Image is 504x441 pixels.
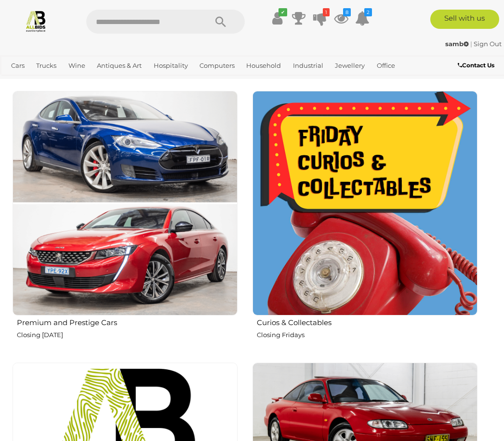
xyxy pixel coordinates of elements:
[334,10,348,27] a: 8
[373,58,399,74] a: Office
[197,10,245,34] button: Search
[289,58,327,74] a: Industrial
[17,316,238,327] h2: Premium and Prestige Cars
[257,329,477,340] p: Closing Fridays
[257,316,477,327] h2: Curios & Collectables
[7,58,28,74] a: Cars
[458,62,494,69] b: Contact Us
[323,8,330,16] i: 1
[13,91,238,315] img: Premium and Prestige Cars
[65,58,89,74] a: Wine
[343,8,351,16] i: 8
[196,58,239,74] a: Computers
[252,91,477,315] img: Curios & Collectables
[470,40,472,48] span: |
[252,90,477,355] a: Curios & Collectables Closing Fridays
[39,74,115,89] a: [GEOGRAPHIC_DATA]
[445,40,470,48] a: samb
[7,74,35,89] a: Sports
[242,58,285,74] a: Household
[445,40,469,48] strong: samb
[313,10,327,27] a: 1
[474,40,502,48] a: Sign Out
[32,58,60,74] a: Trucks
[355,10,370,27] a: 2
[458,60,497,71] a: Contact Us
[93,58,146,74] a: Antiques & Art
[270,10,285,27] a: ✔
[25,10,47,32] img: Allbids.com.au
[430,10,499,29] a: Sell with us
[364,8,372,16] i: 2
[17,329,238,340] p: Closing [DATE]
[12,90,238,355] a: Premium and Prestige Cars Closing [DATE]
[150,58,192,74] a: Hospitality
[331,58,369,74] a: Jewellery
[279,8,287,16] i: ✔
